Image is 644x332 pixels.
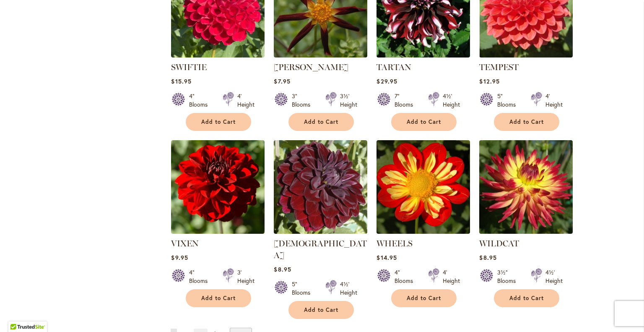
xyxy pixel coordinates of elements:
a: WHEELS [377,238,413,248]
div: 3½' Height [340,92,357,109]
a: WILDCAT [479,227,573,235]
img: VOODOO [274,140,367,234]
button: Add to Cart [391,113,457,131]
a: TEMPEST [479,51,573,59]
img: WILDCAT [479,140,573,234]
a: TEMPEST [479,62,519,72]
a: Tartan [377,51,470,59]
span: Add to Cart [304,306,338,314]
div: 4½' Height [443,92,460,109]
span: $29.95 [377,77,397,85]
span: $15.95 [171,77,191,85]
button: Add to Cart [391,289,457,307]
a: SWIFTIE [171,51,265,59]
a: WHEELS [377,227,470,235]
div: 3½" Blooms [497,268,521,285]
span: $8.95 [479,254,496,261]
div: 4" Blooms [189,268,213,285]
img: WHEELS [377,140,470,234]
div: 3' Height [237,268,254,285]
span: Add to Cart [509,118,544,125]
a: WILDCAT [479,238,519,248]
a: [PERSON_NAME] [274,62,348,72]
button: Add to Cart [186,289,251,307]
button: Add to Cart [494,289,559,307]
a: [DEMOGRAPHIC_DATA] [274,238,367,260]
a: VIXEN [171,227,265,235]
button: Add to Cart [494,113,559,131]
div: 4" Blooms [189,92,213,109]
div: 3" Blooms [292,92,315,109]
span: Add to Cart [509,295,544,302]
a: VIXEN [171,238,199,248]
span: $12.95 [479,77,499,85]
span: Add to Cart [201,118,236,125]
a: TARTAN [377,62,411,72]
span: $9.95 [171,254,188,261]
div: 4" Blooms [395,268,418,285]
div: 5" Blooms [292,280,315,297]
span: Add to Cart [407,295,441,302]
a: VOODOO [274,227,367,235]
span: $7.95 [274,77,290,85]
span: Add to Cart [407,118,441,125]
div: 4' Height [237,92,254,109]
div: 5" Blooms [497,92,521,109]
a: TAHOMA MOONSHOT [274,51,367,59]
span: $14.95 [377,254,397,261]
div: 7" Blooms [395,92,418,109]
a: SWIFTIE [171,62,207,72]
div: 4½' Height [340,280,357,297]
div: 4' Height [545,92,563,109]
iframe: Launch Accessibility Center [6,302,30,326]
span: Add to Cart [304,118,338,125]
img: VIXEN [171,140,265,234]
div: 4' Height [443,268,460,285]
span: Add to Cart [201,295,236,302]
button: Add to Cart [186,113,251,131]
button: Add to Cart [288,113,354,131]
div: 4½' Height [545,268,563,285]
span: $8.95 [274,265,291,273]
button: Add to Cart [288,301,354,319]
